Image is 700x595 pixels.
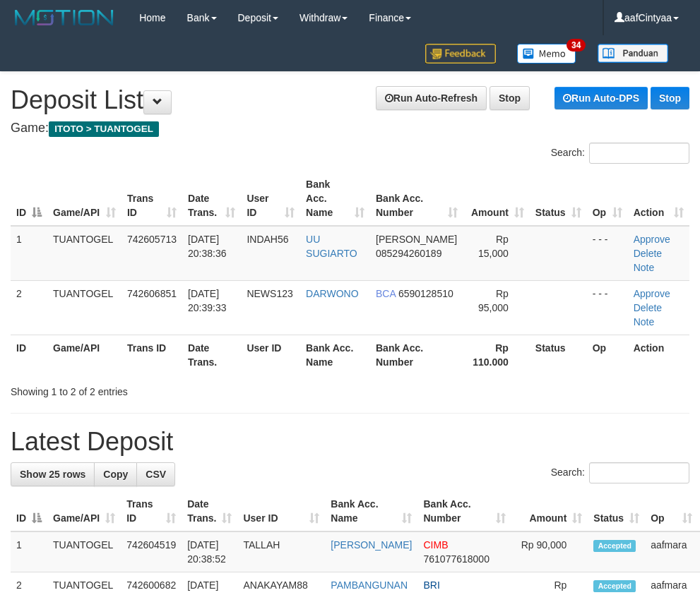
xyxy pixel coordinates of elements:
span: BRI [423,579,439,591]
td: 1 [11,531,47,572]
a: Run Auto-DPS [554,87,648,109]
img: Feedback.jpg [425,44,496,64]
td: [DATE] 20:38:52 [182,531,237,572]
a: Stop [651,87,689,109]
a: Show 25 rows [11,462,95,486]
a: [PERSON_NAME] [331,539,412,551]
label: Search: [551,143,689,164]
span: Accepted [593,580,636,592]
th: Trans ID [121,335,182,375]
span: Copy 085294260189 to clipboard [376,248,441,259]
th: ID [11,335,47,375]
a: Note [634,262,655,273]
label: Search: [551,462,689,483]
th: Bank Acc. Number [370,335,463,375]
th: Rp 110.000 [463,335,530,375]
th: Amount: activate to sort column ascending [463,172,530,226]
img: MOTION_logo.png [11,7,118,28]
input: Search: [589,462,689,483]
th: User ID [241,335,300,375]
th: Date Trans.: activate to sort column ascending [182,491,237,531]
a: Approve [634,288,670,299]
td: 1 [11,226,47,281]
span: Rp 15,000 [478,234,509,259]
td: TUANTOGEL [47,531,121,572]
th: Bank Acc. Name: activate to sort column ascending [325,491,417,531]
a: CSV [136,462,175,486]
td: - - - [587,226,628,281]
td: 742604519 [121,531,182,572]
td: TUANTOGEL [47,280,121,335]
th: Amount: activate to sort column ascending [511,491,588,531]
span: 34 [566,39,586,52]
h4: Game: [11,121,689,136]
span: BCA [376,288,396,299]
span: Show 25 rows [20,469,85,480]
h1: Latest Deposit [11,428,689,456]
a: Stop [490,86,530,110]
th: Game/API: activate to sort column ascending [47,491,121,531]
th: Bank Acc. Number: activate to sort column ascending [417,491,511,531]
th: Op: activate to sort column ascending [645,491,698,531]
span: 742605713 [127,234,177,245]
a: UU SUGIARTO [306,234,357,259]
span: [DATE] 20:39:33 [188,288,227,313]
td: 2 [11,280,47,335]
span: CSV [146,469,166,480]
th: Action: activate to sort column ascending [628,172,689,226]
th: Op [587,335,628,375]
span: Copy 6590128510 to clipboard [398,288,453,299]
span: [DATE] 20:38:36 [188,234,227,259]
span: CIMB [423,539,448,551]
a: Approve [634,234,670,245]
th: User ID: activate to sort column ascending [241,172,300,226]
span: 742606851 [127,288,177,299]
a: DARWONO [306,288,358,299]
th: ID: activate to sort column descending [11,172,47,226]
img: Button%20Memo.svg [517,44,576,64]
a: Note [634,316,655,327]
span: ITOTO > TUANTOGEL [49,121,159,137]
a: Delete [634,302,662,313]
a: Copy [94,462,137,486]
th: Status [530,335,587,375]
img: panduan.png [598,44,668,63]
span: Accepted [593,540,636,552]
span: Copy 761077618000 to clipboard [423,553,489,565]
td: aafmara [645,531,698,572]
th: Bank Acc. Name: activate to sort column ascending [300,172,370,226]
div: Showing 1 to 2 of 2 entries [11,379,281,399]
a: Run Auto-Refresh [376,86,487,110]
th: Op: activate to sort column ascending [587,172,628,226]
h1: Deposit List [11,86,689,114]
th: Game/API: activate to sort column ascending [47,172,121,226]
th: Bank Acc. Name [300,335,370,375]
span: Copy [103,469,128,480]
a: 34 [506,35,587,71]
th: Status: activate to sort column ascending [588,491,645,531]
span: INDAH56 [247,234,288,245]
th: Game/API [47,335,121,375]
th: Date Trans. [182,335,241,375]
th: User ID: activate to sort column ascending [237,491,325,531]
span: NEWS123 [247,288,292,299]
a: Delete [634,248,662,259]
td: TALLAH [237,531,325,572]
span: Rp 95,000 [478,288,509,313]
th: Date Trans.: activate to sort column ascending [182,172,241,226]
span: [PERSON_NAME] [376,234,457,245]
td: Rp 90,000 [511,531,588,572]
td: - - - [587,280,628,335]
th: Bank Acc. Number: activate to sort column ascending [370,172,463,226]
input: Search: [589,143,689,164]
th: ID: activate to sort column descending [11,491,47,531]
th: Trans ID: activate to sort column ascending [121,172,182,226]
td: TUANTOGEL [47,226,121,281]
th: Status: activate to sort column ascending [530,172,587,226]
th: Action [628,335,689,375]
th: Trans ID: activate to sort column ascending [121,491,182,531]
